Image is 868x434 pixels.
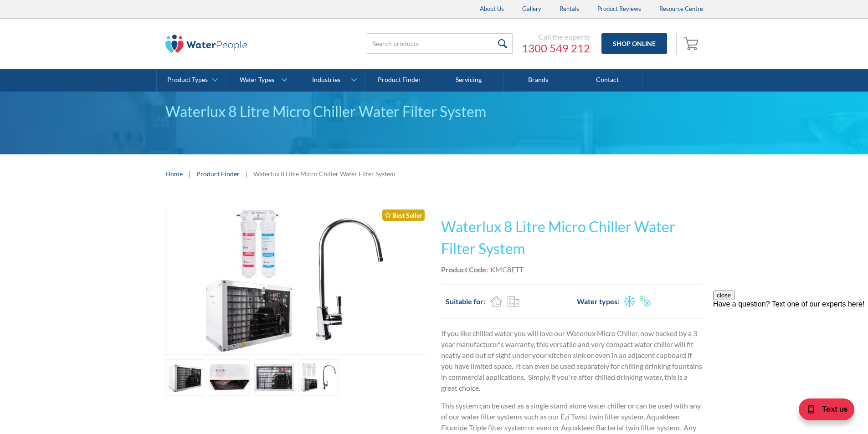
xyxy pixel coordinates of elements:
img: The Water People [165,35,247,53]
a: Product Finder [365,69,434,92]
h2: Suitable for: [446,296,485,307]
div: Call the experts [522,32,590,41]
a: open lightbox [254,359,294,396]
img: shopping cart [683,36,701,51]
iframe: podium webchat widget prompt [713,291,868,400]
a: 1300 549 212 [522,41,590,55]
a: Servicing [434,69,503,92]
a: Open empty cart [681,33,703,55]
div: Best Seller [382,209,425,221]
a: Product Finder [196,169,240,179]
div: Water Types [240,76,274,84]
h2: Water types: [577,296,619,307]
a: Shop Online [601,33,667,54]
a: Industries [295,69,364,92]
div: Waterlux 8 Litre Micro Chiller Water Filter System [253,169,395,179]
div: KMC8ETT [490,264,524,275]
h1: Waterlux 8 Litre Micro Chiller Water Filter System [441,216,703,260]
a: open lightbox [165,207,427,355]
div: Product Types [167,76,208,84]
a: Brands [503,69,573,92]
div: | [244,168,249,179]
img: Waterlux 8 Litre Micro Chiller Water Filter System [186,207,407,354]
a: Water Types [226,69,295,92]
a: open lightbox [165,359,205,396]
iframe: podium webchat widget bubble [777,388,868,434]
div: Industries [312,76,340,84]
a: open lightbox [210,359,250,396]
a: open lightbox [298,359,339,396]
a: Contact [573,69,642,92]
a: Product Types [157,69,226,92]
p: If you like chilled water you will love our Waterlux Micro Chiller, now backed by a 3-year manufa... [441,328,703,393]
a: Home [165,169,183,179]
div: | [187,168,192,179]
div: Waterlux 8 Litre Micro Chiller Water Filter System [165,101,703,123]
strong: Product Code: [441,265,488,274]
input: Search products [367,33,513,54]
